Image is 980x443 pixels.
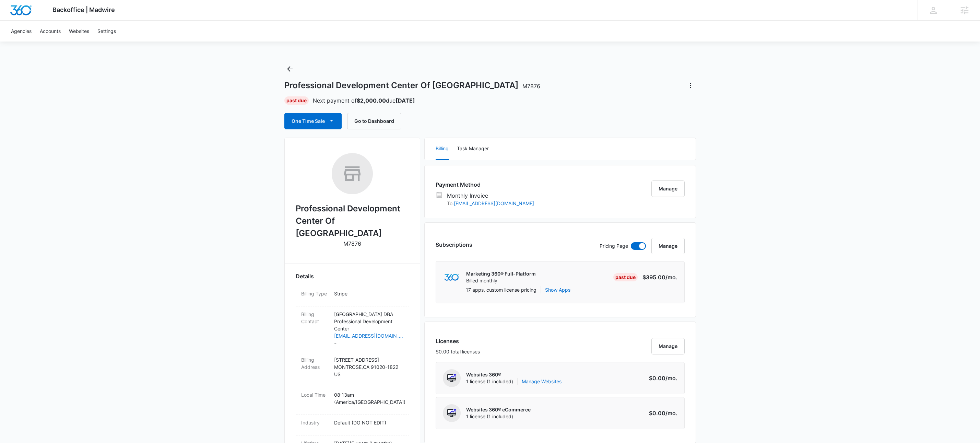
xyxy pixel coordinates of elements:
[296,352,409,387] div: Billing Address[STREET_ADDRESS]MONTROSE,CA 91020-1822US
[665,375,677,382] span: /mo.
[93,21,120,42] a: Settings
[284,80,540,91] h1: Professional Development Center Of [GEOGRAPHIC_DATA]
[347,113,401,129] button: Go to Dashboard
[466,286,536,293] p: 17 apps, custom license pricing
[284,96,309,105] div: Past Due
[284,63,295,74] button: Back
[436,337,480,345] h3: Licenses
[454,200,534,206] a: [EMAIL_ADDRESS][DOMAIN_NAME]
[301,391,329,398] dt: Local Time
[301,419,329,426] dt: Industry
[457,138,489,160] button: Task Manager
[301,290,329,297] dt: Billing Type
[334,290,403,297] p: Stripe
[645,374,677,382] p: $0.00
[334,311,403,348] dd: -
[642,273,677,281] p: $395.00
[466,413,531,420] span: 1 license (1 included)
[296,272,314,280] span: Details
[334,332,403,339] a: [EMAIL_ADDRESS][DOMAIN_NAME]
[296,286,409,306] div: Billing TypeStripe
[522,83,540,90] span: M7876
[52,6,115,13] span: Backoffice | Madwire
[296,202,409,240] h2: Professional Development Center Of [GEOGRAPHIC_DATA]
[447,200,534,207] p: To:
[436,241,472,249] h3: Subscriptions
[600,242,628,250] p: Pricing Page
[357,97,386,104] strong: $2,000.00
[466,371,562,378] p: Websites 360®
[65,21,93,42] a: Websites
[334,391,403,406] p: 08:13am ( America/[GEOGRAPHIC_DATA] )
[334,356,403,378] p: [STREET_ADDRESS] MONTROSE , CA 91020-1822 US
[301,356,329,371] dt: Billing Address
[466,270,536,277] p: Marketing 360® Full-Platform
[651,338,685,354] button: Manage
[447,191,534,200] p: Monthly Invoice
[545,286,570,293] button: Show Apps
[7,21,36,42] a: Agencies
[645,409,677,417] p: $0.00
[466,378,562,385] span: 1 license (1 included)
[436,348,480,355] p: $0.00 total licenses
[685,80,696,91] button: Actions
[301,311,329,325] dt: Billing Contact
[395,97,415,104] strong: [DATE]
[651,180,685,197] button: Manage
[36,21,65,42] a: Accounts
[296,415,409,435] div: IndustryDefault (DO NOT EDIT)
[665,274,677,281] span: /mo.
[313,96,415,105] p: Next payment of due
[522,378,562,385] a: Manage Websites
[343,240,361,248] p: M7876
[436,180,534,189] h3: Payment Method
[436,138,449,160] button: Billing
[296,387,409,415] div: Local Time08:13am (America/[GEOGRAPHIC_DATA])
[651,238,685,254] button: Manage
[334,419,403,426] p: Default (DO NOT EDIT)
[334,311,403,332] p: [GEOGRAPHIC_DATA] DBA Professional Development Center
[665,410,677,417] span: /mo.
[466,406,531,413] p: Websites 360® eCommerce
[466,277,536,284] p: Billed monthly
[444,274,459,281] img: marketing360Logo
[296,306,409,352] div: Billing Contact[GEOGRAPHIC_DATA] DBA Professional Development Center[EMAIL_ADDRESS][DOMAIN_NAME]-
[613,273,638,281] div: Past Due
[284,113,342,129] button: One Time Sale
